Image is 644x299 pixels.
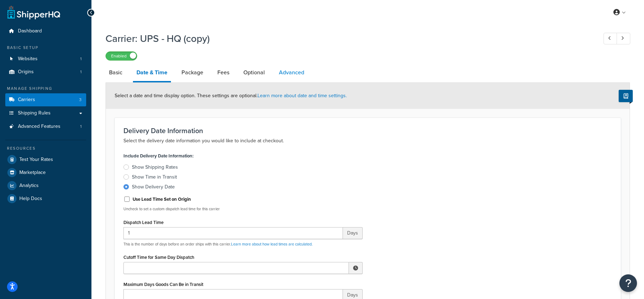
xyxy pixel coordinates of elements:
span: Select a date and time display option. These settings are optional. [115,92,347,99]
p: Uncheck to set a custom dispatch lead time for this carrier [123,206,363,212]
a: Basic [106,64,126,81]
label: Cutoff Time for Same Day Dispatch [123,255,194,260]
span: Origins [18,69,34,75]
span: 1 [80,124,82,130]
a: Optional [240,64,268,81]
li: Advanced Features [5,120,86,133]
span: 3 [79,97,82,103]
li: Carriers [5,93,86,106]
span: Dashboard [18,28,42,34]
li: Websites [5,52,86,66]
a: Marketplace [5,166,86,179]
label: Include Delivery Date Information: [123,151,193,161]
a: Analytics [5,179,86,192]
label: Use Lead Time Set on Origin [133,196,191,203]
div: Basic Setup [5,45,86,51]
a: Advanced Features1 [5,120,86,133]
h3: Delivery Date Information [123,127,612,135]
a: Origins1 [5,66,86,79]
label: Enabled [106,52,137,60]
h1: Carrier: UPS - HQ (copy) [106,32,591,45]
p: This is the number of days before an order ships with this carrier. [123,242,363,247]
span: Advanced Features [18,124,60,130]
span: 1 [80,56,82,62]
a: Fees [214,64,233,81]
a: Package [178,64,207,81]
a: Carriers3 [5,93,86,106]
li: Origins [5,66,86,79]
a: Date & Time [133,64,171,82]
a: Advanced [275,64,308,81]
div: Show Delivery Date [132,183,175,191]
a: Previous Record [604,33,617,44]
span: Websites [18,56,38,62]
a: Help Docs [5,192,86,205]
a: Shipping Rules [5,107,86,120]
span: Carriers [18,97,35,103]
span: Analytics [19,183,39,189]
div: Resources [5,145,86,151]
a: Learn more about date and time settings. [257,92,347,99]
label: Dispatch Lead Time [123,220,164,225]
a: Dashboard [5,25,86,38]
span: Shipping Rules [18,110,51,116]
button: Show Help Docs [619,90,633,102]
div: Show Shipping Rates [132,164,178,171]
p: Select the delivery date information you would like to include at checkout. [123,137,612,145]
a: Websites1 [5,52,86,66]
span: 1 [80,69,82,75]
a: Learn more about how lead times are calculated. [231,241,313,247]
div: Manage Shipping [5,86,86,92]
span: Marketplace [19,170,46,176]
label: Maximum Days Goods Can Be in Transit [123,282,203,287]
span: Help Docs [19,196,42,202]
span: Test Your Rates [19,157,53,163]
button: Open Resource Center [619,274,637,292]
span: Days [343,227,363,239]
div: Show Time in Transit [132,174,177,181]
a: Next Record [617,33,630,44]
a: Test Your Rates [5,153,86,166]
